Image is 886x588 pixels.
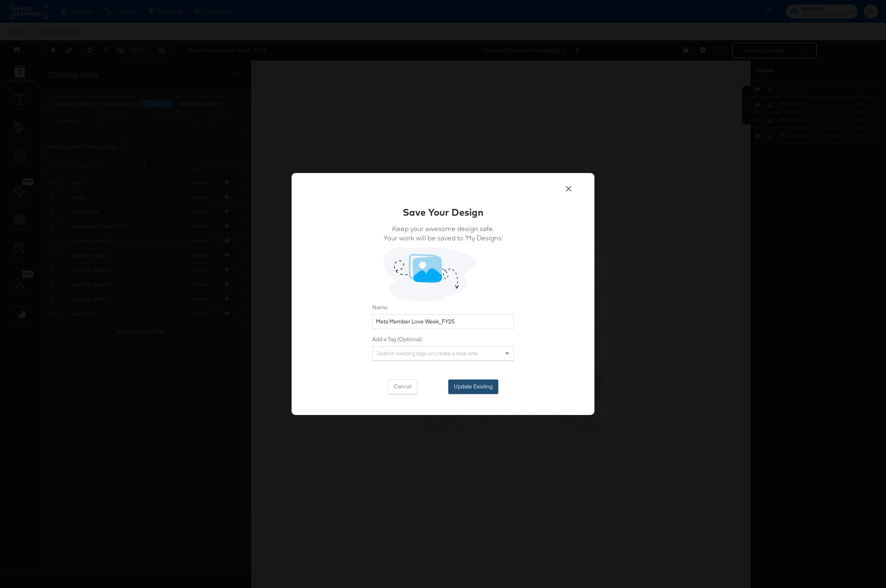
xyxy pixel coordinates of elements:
[403,205,483,219] div: Save Your Design
[384,224,503,233] span: Keep your awesome design safe.
[373,346,513,360] div: Search existing tags or create a new one
[388,379,417,394] button: Cancel
[372,336,514,343] label: Add a Tag (Optional):
[384,233,503,242] span: Your work will be saved to ‘My Designs’
[372,304,514,311] label: Name:
[448,379,498,394] button: Update Existing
